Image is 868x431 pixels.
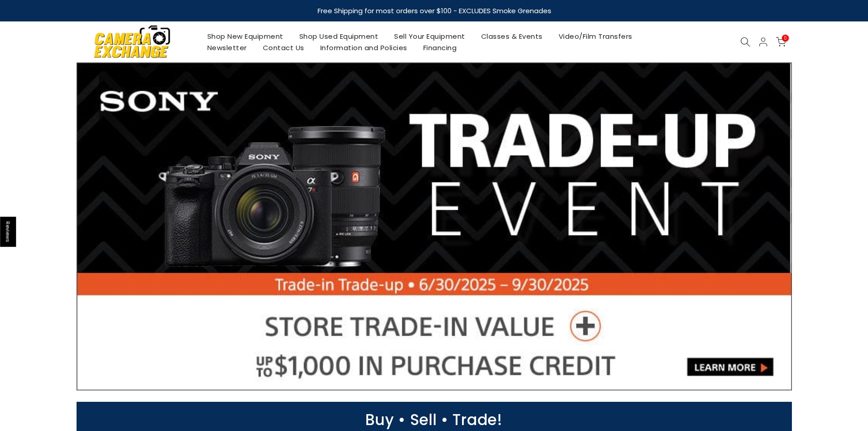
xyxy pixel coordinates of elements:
[291,31,386,42] a: Shop Used Equipment
[317,6,551,16] strong: Free Shipping for most orders over $100 - EXCLUDES Smoke Grenades
[776,37,786,47] a: 0
[386,31,473,42] a: Sell Your Equipment
[415,42,465,53] a: Financing
[408,375,413,380] li: Page dot 1
[456,375,461,380] li: Page dot 6
[550,31,640,42] a: Video/Film Transfers
[437,375,442,380] li: Page dot 4
[446,375,451,380] li: Page dot 5
[417,375,422,380] li: Page dot 2
[199,31,291,42] a: Shop New Equipment
[427,375,432,380] li: Page dot 3
[255,42,312,53] a: Contact Us
[72,415,796,424] p: Buy • Sell • Trade!
[312,42,415,53] a: Information and Policies
[473,31,550,42] a: Classes & Events
[782,35,789,42] span: 0
[199,42,255,53] a: Newsletter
